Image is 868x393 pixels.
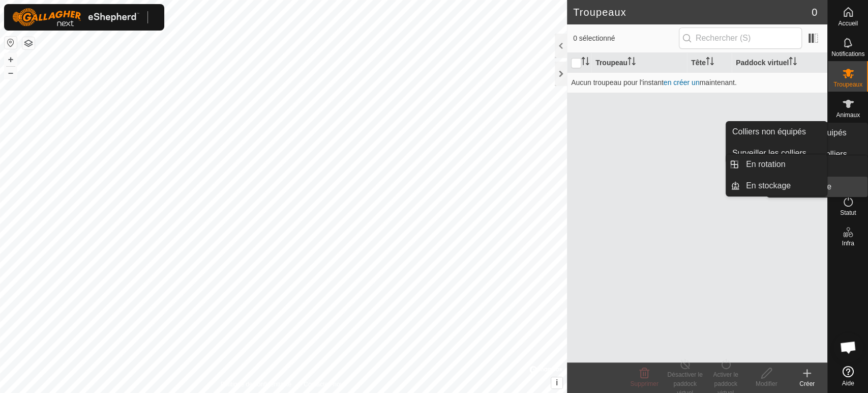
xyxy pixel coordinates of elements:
li: En rotation [726,154,827,175]
span: Colliers non équipés [732,126,806,138]
a: Surveiller les colliers [726,143,827,163]
a: Aide [828,362,868,390]
p-sorticon: Activer pour trier [789,59,797,67]
span: Supprimer [630,380,658,387]
span: 0 sélectionné [573,33,679,44]
span: Statut [840,210,856,216]
a: En stockage [740,176,827,196]
div: Créer [787,379,827,388]
span: En stockage [787,181,831,193]
span: Troupeaux [833,81,862,88]
h2: Troupeaux [573,6,812,18]
span: 0 [812,5,817,20]
span: Infra [842,240,854,246]
p-sorticon: Activer pour trier [706,59,714,67]
span: i [556,378,558,387]
p-sorticon: Activer pour trier [627,59,636,67]
a: Politique de confidentialité [221,380,291,389]
span: Surveiller les colliers [732,147,806,159]
button: Réinitialiser la carte [5,37,17,49]
input: Rechercher (S) [679,27,802,49]
a: Colliers non équipés [726,122,827,142]
a: Contactez-nous [304,380,346,389]
li: En stockage [726,176,827,196]
a: En rotation [740,154,827,175]
th: Paddock virtuel [732,53,827,73]
p-sorticon: Activer pour trier [581,59,589,67]
span: En stockage [746,180,791,192]
span: Accueil [838,20,858,26]
button: Couches de carte [22,37,35,49]
span: Aide [842,380,854,386]
span: Animaux [836,112,860,118]
td: Aucun troupeau pour l'instant maintenant. [567,72,827,93]
th: Troupeau [591,53,687,73]
img: Logo Gallagher [12,8,139,26]
th: Tête [687,53,732,73]
button: + [5,53,17,66]
button: – [5,67,17,79]
div: Modifier [746,379,787,388]
span: Notifications [831,51,864,57]
span: En rotation [746,158,785,171]
button: i [551,377,562,388]
a: en créer un [664,78,700,87]
div: Open chat [833,332,863,362]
